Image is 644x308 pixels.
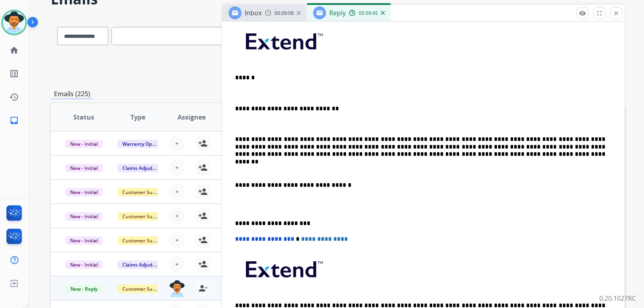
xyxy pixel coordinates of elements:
[66,285,102,293] span: New - Reply
[198,211,208,221] mat-icon: person_add
[175,235,179,245] span: +
[613,10,620,17] mat-icon: close
[51,89,93,99] p: Emails (225)
[118,285,170,293] span: Customer Support
[118,140,159,148] span: Warranty Ops
[175,211,179,221] span: +
[9,116,19,125] mat-icon: inbox
[118,164,173,172] span: Claims Adjudication
[596,10,603,17] mat-icon: fullscreen
[178,112,206,122] span: Assignee
[130,112,145,122] span: Type
[359,10,378,17] span: 00:09:45
[175,187,179,196] span: +
[175,259,179,269] span: +
[169,256,185,272] button: +
[329,8,346,17] span: Reply
[118,188,170,196] span: Customer Support
[65,188,103,196] span: New - Initial
[198,283,208,293] mat-icon: person_remove
[65,212,103,221] span: New - Initial
[73,112,94,122] span: Status
[9,92,19,102] mat-icon: history
[118,236,170,245] span: Customer Support
[118,212,170,221] span: Customer Support
[169,159,185,176] button: +
[9,69,19,79] mat-icon: list_alt
[198,235,208,245] mat-icon: person_add
[245,8,262,17] span: Inbox
[169,135,185,151] button: +
[175,138,179,148] span: +
[3,11,25,34] img: avatar
[198,163,208,172] mat-icon: person_add
[169,232,185,248] button: +
[198,187,208,196] mat-icon: person_add
[579,10,586,17] mat-icon: remove_red_eye
[169,184,185,200] button: +
[198,259,208,269] mat-icon: person_add
[118,260,173,269] span: Claims Adjudication
[599,294,636,303] p: 0.20.1027RC
[65,164,103,172] span: New - Initial
[65,236,103,245] span: New - Initial
[175,163,179,172] span: +
[65,260,103,269] span: New - Initial
[65,140,103,148] span: New - Initial
[275,10,294,17] span: 00:09:06
[169,280,185,297] img: agent-avatar
[169,208,185,224] button: +
[9,45,19,55] mat-icon: home
[198,138,208,148] mat-icon: person_add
